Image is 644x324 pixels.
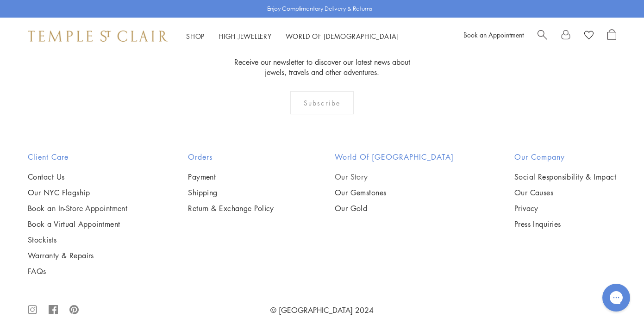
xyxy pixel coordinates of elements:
[267,4,372,13] p: Enjoy Complimentary Delivery & Returns
[598,280,635,315] iframe: Gorgias live chat messenger
[270,305,374,315] a: © [GEOGRAPHIC_DATA] 2024
[538,29,547,43] a: Search
[228,57,416,77] p: Receive our newsletter to discover our latest news about jewels, travels and other adventures.
[290,91,354,114] div: Subscribe
[186,31,399,42] nav: Main navigation
[188,203,274,213] a: Return & Exchange Policy
[514,219,616,229] a: Press Inquiries
[28,250,127,261] a: Warranty & Repairs
[463,30,524,39] a: Book an Appointment
[286,31,399,41] a: World of [DEMOGRAPHIC_DATA]World of [DEMOGRAPHIC_DATA]
[514,151,616,162] h2: Our Company
[514,187,616,198] a: Our Causes
[335,203,454,213] a: Our Gold
[514,203,616,213] a: Privacy
[335,187,454,198] a: Our Gemstones
[219,31,272,41] a: High JewelleryHigh Jewellery
[584,29,594,43] a: View Wishlist
[28,187,127,198] a: Our NYC Flagship
[28,235,127,245] a: Stockists
[335,151,454,162] h2: World of [GEOGRAPHIC_DATA]
[28,266,127,276] a: FAQs
[28,31,168,42] img: Temple St. Clair
[28,151,127,162] h2: Client Care
[514,172,616,182] a: Social Responsibility & Impact
[28,203,127,213] a: Book an In-Store Appointment
[188,172,274,182] a: Payment
[607,29,616,43] a: Open Shopping Bag
[28,172,127,182] a: Contact Us
[186,31,205,41] a: ShopShop
[335,172,454,182] a: Our Story
[188,187,274,198] a: Shipping
[188,151,274,162] h2: Orders
[28,219,127,229] a: Book a Virtual Appointment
